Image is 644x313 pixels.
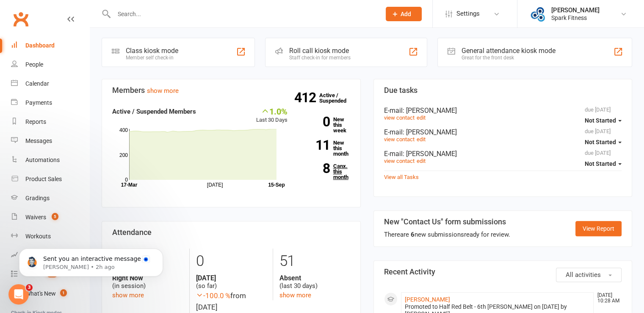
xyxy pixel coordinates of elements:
[462,47,556,55] div: General attendance kiosk mode
[417,115,426,121] a: edit
[25,290,56,297] div: What's New
[300,117,350,133] a: 0New this week
[551,6,600,14] div: [PERSON_NAME]
[196,249,266,274] div: 0
[575,221,622,236] a: View Report
[384,136,415,143] a: view contact
[585,139,616,145] span: Not Started
[300,140,350,156] a: 11New this month
[386,7,422,21] button: Add
[300,139,330,151] strong: 11
[11,112,89,131] a: Reports
[52,213,58,220] span: 5
[405,296,450,303] a: [PERSON_NAME]
[112,108,196,115] strong: Active / Suspended Members
[196,274,266,290] div: (so far)
[289,55,351,61] div: Staff check-in for members
[196,274,266,282] strong: [DATE]
[111,8,375,20] input: Search...
[25,42,55,49] div: Dashboard
[384,128,622,136] div: E-mail
[401,11,411,17] span: Add
[384,86,622,95] h3: Due tasks
[11,151,89,170] a: Automations
[384,106,622,115] div: E-mail
[25,99,52,106] div: Payments
[25,137,52,144] div: Messages
[11,227,89,246] a: Workouts
[384,158,415,164] a: view contact
[25,118,46,125] div: Reports
[25,176,62,182] div: Product Sales
[456,4,480,23] span: Settings
[26,284,33,291] span: 3
[319,86,357,110] a: 412Active / Suspended
[289,47,351,55] div: Roll call kiosk mode
[384,115,415,121] a: view contact
[112,228,350,237] h3: Attendance
[556,268,622,282] button: All activities
[300,162,330,175] strong: 8
[256,106,287,125] div: Last 30 Days
[384,218,510,226] h3: New "Contact Us" form submissions
[294,91,319,104] strong: 412
[462,55,556,61] div: Great for the front desk
[300,163,350,180] a: 8Canx. this month
[11,93,89,112] a: Payments
[551,14,600,22] div: Spark Fitness
[300,115,330,128] strong: 0
[60,289,67,296] span: 1
[279,274,350,282] strong: Absent
[11,284,89,303] a: What's New1
[11,55,89,74] a: People
[10,8,31,30] a: Clubworx
[25,214,46,221] div: Waivers
[403,150,457,158] span: : [PERSON_NAME]
[384,150,622,158] div: E-mail
[566,271,601,279] span: All activities
[411,231,415,238] strong: 6
[384,174,419,180] a: View all Tasks
[384,229,510,240] div: There are new submissions ready for review.
[196,291,230,300] span: -100.0 %
[6,231,176,290] iframe: Intercom notifications message
[112,291,144,299] a: show more
[403,128,457,136] span: : [PERSON_NAME]
[25,195,50,201] div: Gradings
[11,170,89,189] a: Product Sales
[196,290,266,313] div: from [DATE]
[8,284,29,305] iframe: Intercom live chat
[25,61,43,68] div: People
[112,86,350,95] h3: Members
[279,274,350,290] div: (last 30 days)
[11,189,89,208] a: Gradings
[585,117,616,124] span: Not Started
[585,134,622,150] button: Not Started
[11,36,89,55] a: Dashboard
[256,106,287,116] div: 1.0%
[403,106,457,115] span: : [PERSON_NAME]
[585,156,622,171] button: Not Started
[25,156,60,163] div: Automations
[417,136,426,143] a: edit
[147,87,179,95] a: show more
[585,160,616,167] span: Not Started
[11,131,89,151] a: Messages
[279,291,311,299] a: show more
[126,47,178,55] div: Class kiosk mode
[384,268,622,276] h3: Recent Activity
[25,80,49,87] div: Calendar
[11,74,89,93] a: Calendar
[11,208,89,227] a: Waivers 5
[530,6,547,22] img: thumb_image1643853315.png
[585,113,622,128] button: Not Started
[126,55,178,61] div: Member self check-in
[417,158,426,164] a: edit
[279,249,350,274] div: 51
[593,293,621,304] time: [DATE] 10:28 AM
